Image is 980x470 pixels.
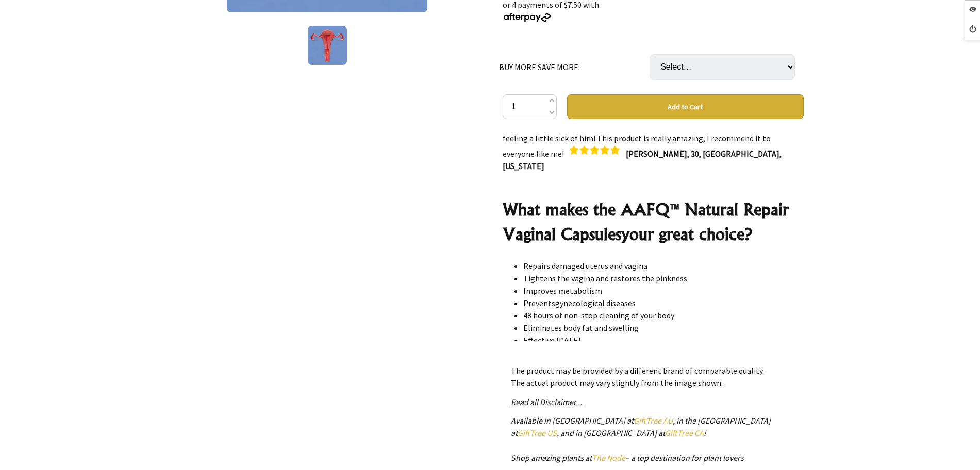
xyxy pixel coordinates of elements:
[503,148,782,171] strong: [PERSON_NAME], 30, [GEOGRAPHIC_DATA], [US_STATE]
[592,452,625,463] a: The Node
[523,334,804,346] li: Effective [DATE]
[567,94,804,119] button: Add to Cart
[503,13,552,22] img: Afterpay
[665,428,704,438] a: GiftTree CA
[634,415,673,426] a: GiftTree AU
[621,224,752,244] strong: your great choice?
[499,40,650,94] td: BUY MORE SAVE MORE:
[308,26,347,65] img: ✨AAFQ™ Instant Itching Stopper & Detox and Slimming & Firming Repair & Pink and Tender Natural Ca...
[523,322,804,334] li: Eliminates body fat and swelling
[523,284,804,297] li: Improves metabolism
[523,260,804,272] li: Repairs damaged uterus and vagina
[523,297,804,309] li: Preventsgynecological diseases
[511,364,795,389] p: The product may be provided by a different brand of comparable quality. The actual product may va...
[523,272,804,284] li: Tightens the vagina and restores the pinkness
[518,428,557,438] a: GiftTree US
[523,309,804,322] li: 48 hours of non-stop cleaning of your body
[503,135,804,341] div: I can't believe this! ! This capsule has really helped me, my [MEDICAL_DATA] used to be loose and...
[511,397,582,407] a: Read all Disclaimer...
[511,415,771,463] em: Available in [GEOGRAPHIC_DATA] at , in the [GEOGRAPHIC_DATA] at , and in [GEOGRAPHIC_DATA] at ! S...
[503,199,789,244] strong: What makes the AAFQ™ Natural Repair Vaginal Capsules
